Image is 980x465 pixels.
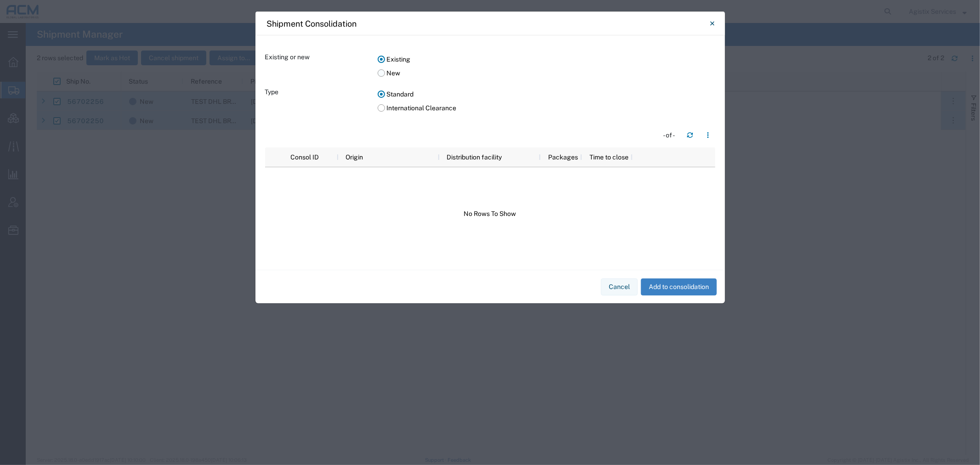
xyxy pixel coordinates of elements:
[378,101,715,115] label: International Clearance
[548,153,578,161] span: Packages
[265,52,378,80] div: Existing or new
[267,17,357,30] h4: Shipment Consolidation
[378,87,715,101] label: Standard
[447,153,502,161] span: Distribution facility
[346,153,363,161] span: Origin
[663,130,680,140] div: - of -
[378,52,715,66] label: Existing
[378,66,715,80] label: New
[291,153,319,161] span: Consol ID
[601,278,638,295] button: Cancel
[703,14,722,33] button: Close
[265,87,378,115] div: Type
[683,128,697,142] button: Refresh table
[589,153,629,161] span: Time to close
[641,278,717,295] button: Add to consolidation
